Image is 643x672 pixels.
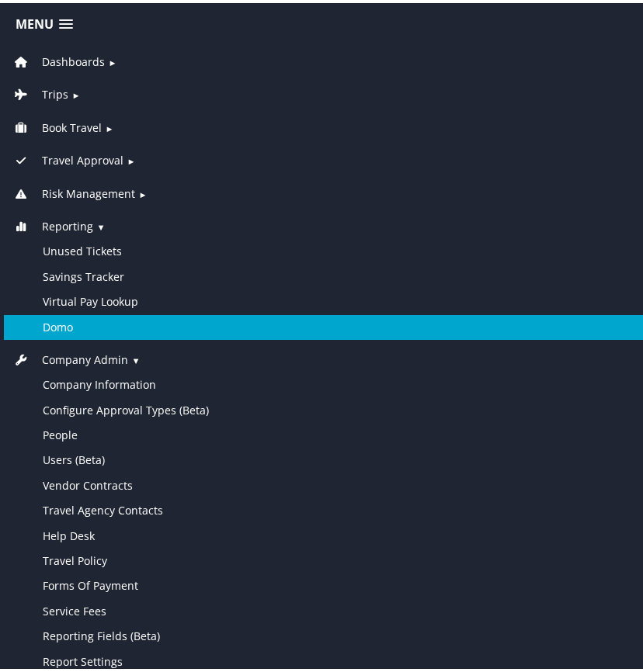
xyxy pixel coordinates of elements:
a: Trips [12,84,68,99]
span: Trips [42,83,68,100]
a: Company Admin [12,349,128,364]
a: Dashboards [12,51,105,66]
span: Menu [16,14,54,29]
span: ► [138,185,147,197]
span: ▼ [131,352,140,363]
span: ► [108,54,116,65]
span: Reporting [42,215,93,232]
span: ▼ [96,218,105,230]
span: Risk Management [42,182,135,199]
a: Reporting [12,216,93,230]
a: Risk Management [12,183,135,198]
span: Travel Approval [42,149,123,166]
a: Travel Approval [12,150,123,165]
span: Company Admin [42,348,128,365]
span: ► [127,152,135,164]
a: Menu [8,9,81,34]
span: ► [71,86,80,98]
a: Book Travel [12,117,102,132]
span: Dashboards [42,50,105,68]
span: ► [105,120,113,131]
span: Book Travel [42,116,102,133]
